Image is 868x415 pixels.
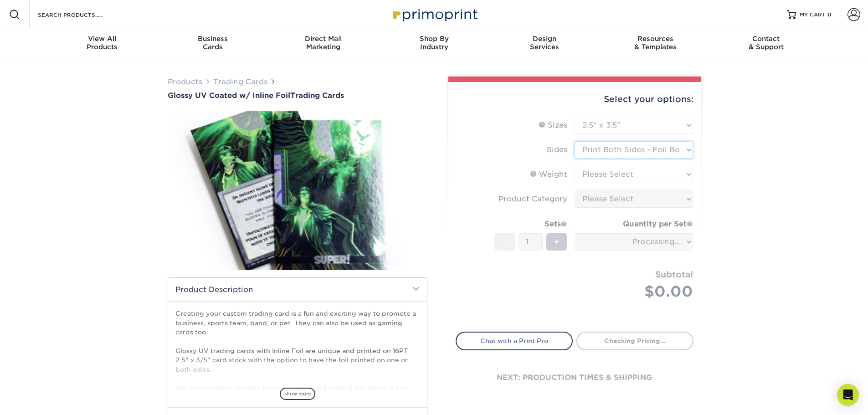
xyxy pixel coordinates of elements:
a: Shop ByIndustry [379,29,489,58]
a: Checking Pricing... [576,332,693,350]
span: Direct Mail [268,35,379,43]
span: Shop By [379,35,489,43]
div: Open Intercom Messenger [837,384,859,406]
span: Design [489,35,600,43]
div: & Templates [600,35,711,51]
a: Chat with a Print Pro [456,332,573,350]
img: Glossy UV Coated w/ Inline Foil 01 [168,101,427,280]
a: Direct MailMarketing [268,29,379,58]
div: Services [489,35,600,51]
div: Industry [379,35,489,51]
span: 0 [827,11,832,18]
span: Glossy UV Coated w/ Inline Foil [168,91,290,100]
input: SEARCH PRODUCTS..... [37,9,126,20]
a: View AllProducts [47,29,158,58]
h1: Trading Cards [168,91,427,100]
span: show more [280,388,315,400]
h2: Product Description [168,278,427,301]
img: Primoprint [389,5,480,24]
p: Creating your custom trading card is a fun and exciting way to promote a business, sports team, b... [175,309,420,411]
span: Contact [711,35,822,43]
span: View All [47,35,158,43]
span: Resources [600,35,711,43]
a: Contact& Support [711,29,822,58]
div: Cards [157,35,268,51]
div: next: production times & shipping [456,350,693,405]
span: Business [157,35,268,43]
a: BusinessCards [157,29,268,58]
a: Glossy UV Coated w/ Inline FoilTrading Cards [168,91,427,100]
div: Marketing [268,35,379,51]
a: DesignServices [489,29,600,58]
div: Products [47,35,158,51]
div: & Support [711,35,822,51]
a: Trading Cards [213,77,267,86]
span: MY CART [800,11,826,19]
a: Resources& Templates [600,29,711,58]
div: Select your options: [456,82,693,117]
a: Products [168,77,202,86]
